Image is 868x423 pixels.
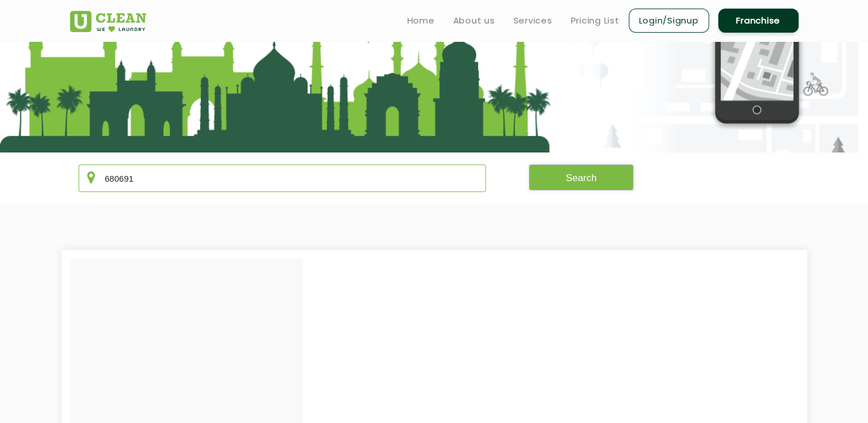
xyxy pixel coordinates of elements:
[718,9,799,33] a: Franchise
[407,14,435,28] a: Home
[513,14,552,28] a: Services
[70,11,146,32] img: UClean Laundry and Dry Cleaning
[529,164,633,190] button: Search
[453,14,495,28] a: About us
[79,164,486,192] input: Enter city/area/pin Code
[629,9,709,33] a: Login/Signup
[571,14,620,28] a: Pricing List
